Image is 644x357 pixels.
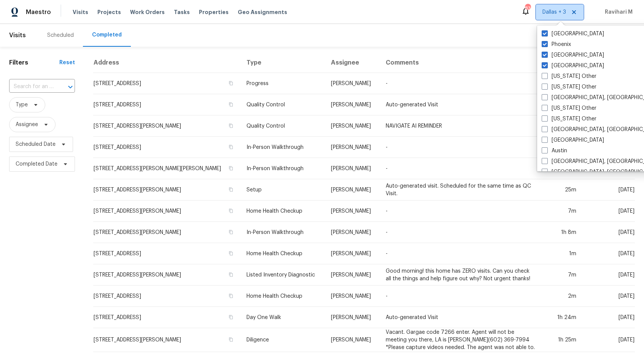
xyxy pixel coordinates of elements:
[93,328,240,352] td: [STREET_ADDRESS][PERSON_NAME]
[227,165,234,172] button: Copy Address
[16,101,28,109] span: Type
[93,243,240,264] td: [STREET_ADDRESS]
[582,243,635,264] td: [DATE]
[240,115,325,137] td: Quality Control
[380,94,542,115] td: Auto-generated Visit
[542,30,604,38] label: [GEOGRAPHIC_DATA]
[325,328,379,352] td: [PERSON_NAME]
[227,250,234,257] button: Copy Address
[26,8,51,16] span: Maestro
[325,179,379,201] td: [PERSON_NAME]
[227,314,234,321] button: Copy Address
[227,292,234,299] button: Copy Address
[93,53,240,73] th: Address
[380,264,542,286] td: Good morning! this home has ZERO visits. Can you check all the things and help figure out why? No...
[174,9,190,15] span: Tasks
[542,51,604,59] label: [GEOGRAPHIC_DATA]
[582,179,635,201] td: [DATE]
[47,32,74,39] div: Scheduled
[325,222,379,243] td: [PERSON_NAME]
[240,179,325,201] td: Setup
[16,160,57,168] span: Completed Date
[542,286,582,307] td: 2m
[542,179,582,201] td: 25m
[227,80,234,87] button: Copy Address
[582,201,635,222] td: [DATE]
[582,328,635,352] td: [DATE]
[542,104,596,112] label: [US_STATE] Other
[325,243,379,264] td: [PERSON_NAME]
[542,8,566,16] span: Dallas + 3
[93,73,240,94] td: [STREET_ADDRESS]
[380,53,542,73] th: Comments
[325,53,379,73] th: Assignee
[93,179,240,201] td: [STREET_ADDRESS][PERSON_NAME]
[16,121,38,128] span: Assignee
[525,5,530,12] div: 83
[130,8,165,16] span: Work Orders
[93,137,240,158] td: [STREET_ADDRESS]
[542,41,571,48] label: Phoenix
[240,307,325,328] td: Day One Walk
[227,101,234,108] button: Copy Address
[240,94,325,115] td: Quality Control
[59,59,75,66] div: Reset
[325,158,379,179] td: [PERSON_NAME]
[227,336,234,343] button: Copy Address
[240,222,325,243] td: In-Person Walkthrough
[240,264,325,286] td: Listed Inventory Diagnostic
[227,144,234,150] button: Copy Address
[199,8,229,16] span: Properties
[542,115,596,123] label: [US_STATE] Other
[380,179,542,201] td: Auto-generated visit. Scheduled for the same time as QC Visit.
[542,201,582,222] td: 7m
[9,59,59,66] h1: Filters
[9,81,54,93] input: Search for an address...
[240,286,325,307] td: Home Health Checkup
[542,264,582,286] td: 7m
[227,207,234,214] button: Copy Address
[240,73,325,94] td: Progress
[93,201,240,222] td: [STREET_ADDRESS][PERSON_NAME]
[582,264,635,286] td: [DATE]
[380,222,542,243] td: -
[380,328,542,352] td: Vacant. Gargae code 7266 enter. Agent will not be meeting you there, LA is [PERSON_NAME](602) 369...
[325,201,379,222] td: [PERSON_NAME]
[93,158,240,179] td: [STREET_ADDRESS][PERSON_NAME][PERSON_NAME]
[238,8,287,16] span: Geo Assignments
[542,222,582,243] td: 1h 8m
[582,286,635,307] td: [DATE]
[240,328,325,352] td: Diligence
[92,31,122,39] div: Completed
[227,271,234,278] button: Copy Address
[240,158,325,179] td: In-Person Walkthrough
[93,222,240,243] td: [STREET_ADDRESS][PERSON_NAME]
[227,186,234,193] button: Copy Address
[542,243,582,264] td: 1m
[542,307,582,328] td: 1h 24m
[73,8,88,16] span: Visits
[93,307,240,328] td: [STREET_ADDRESS]
[93,286,240,307] td: [STREET_ADDRESS]
[542,136,604,144] label: [GEOGRAPHIC_DATA]
[542,62,604,70] label: [GEOGRAPHIC_DATA]
[380,201,542,222] td: -
[325,115,379,137] td: [PERSON_NAME]
[582,222,635,243] td: [DATE]
[380,158,542,179] td: -
[93,264,240,286] td: [STREET_ADDRESS][PERSON_NAME]
[325,73,379,94] td: [PERSON_NAME]
[380,115,542,137] td: NAVIGATE AI REMINDER
[542,328,582,352] td: 1h 25m
[380,243,542,264] td: -
[240,53,325,73] th: Type
[240,243,325,264] td: Home Health Checkup
[325,307,379,328] td: [PERSON_NAME]
[325,286,379,307] td: [PERSON_NAME]
[325,94,379,115] td: [PERSON_NAME]
[542,83,596,91] label: [US_STATE] Other
[16,141,56,148] span: Scheduled Date
[240,201,325,222] td: Home Health Checkup
[93,94,240,115] td: [STREET_ADDRESS]
[380,307,542,328] td: Auto-generated Visit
